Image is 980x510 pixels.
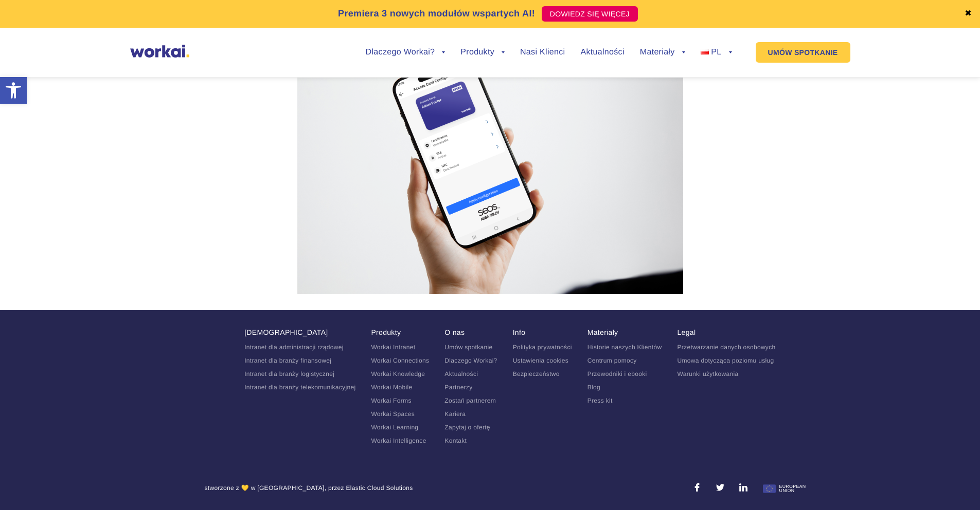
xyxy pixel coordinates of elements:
[371,370,425,377] a: Workai Knowledge
[371,384,412,391] a: Workai Mobile
[444,370,478,377] a: Aktualności
[640,48,685,56] a: Materiały
[587,328,618,336] a: Materiały
[444,424,490,431] a: Zapytaj o ofertę
[371,397,411,404] a: Workai Forms
[587,344,662,351] a: Historie naszych Klientów
[338,7,535,21] p: Premiera 3 nowych modułów wspartych AI!
[513,344,572,351] a: Polityka prywatności
[444,357,497,364] a: Dlaczego Workai?
[677,357,774,364] a: Umowa dotycząca poziomu usług
[580,48,624,56] a: Aktualności
[244,384,355,391] a: Intranet dla branży telekomunikacyjnej
[587,370,647,377] a: Przewodniki i ebooki
[371,437,426,444] a: Workai Intelligence
[444,410,466,418] a: Kariera
[371,344,415,351] a: Workai Intranet
[371,328,401,336] a: Produkty
[965,10,972,18] a: ✖
[444,437,467,444] a: Kontakt
[444,344,492,351] a: Umów spotkanie
[244,344,344,351] a: Intranet dla administracji rządowej
[677,344,775,351] a: Przetwarzanie danych osobowych
[460,48,505,56] a: Produkty
[297,37,683,294] img: Workai partners with HID
[677,370,738,377] a: Warunki użytkowania
[677,328,696,336] a: Legal
[444,384,472,391] a: Partnerzy
[513,328,526,336] a: Info
[520,48,565,56] a: Nasi Klienci
[371,410,415,418] a: Workai Spaces
[444,397,496,404] a: Zostań partnerem
[701,48,732,56] a: PL
[756,42,850,63] a: UMÓW SPOTKANIE
[513,370,560,377] a: Bezpieczeństwo
[542,6,638,22] a: DOWIEDZ SIĘ WIĘCEJ
[371,357,429,364] a: Workai Connections
[513,357,568,364] a: Ustawienia cookies
[444,328,465,336] a: O nas
[366,48,446,56] a: Dlaczego Workai?
[205,483,413,497] div: stworzone z 💛 w [GEOGRAPHIC_DATA], przez Elastic Cloud Solutions
[587,384,600,391] a: Blog
[244,328,328,336] a: [DEMOGRAPHIC_DATA]
[711,48,721,56] span: PL
[587,397,613,404] a: Press kit
[587,357,637,364] a: Centrum pomocy
[244,370,334,377] a: Intranet dla branży logistycznej
[244,357,331,364] a: Intranet dla branży finansowej
[371,424,418,431] a: Workai Learning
